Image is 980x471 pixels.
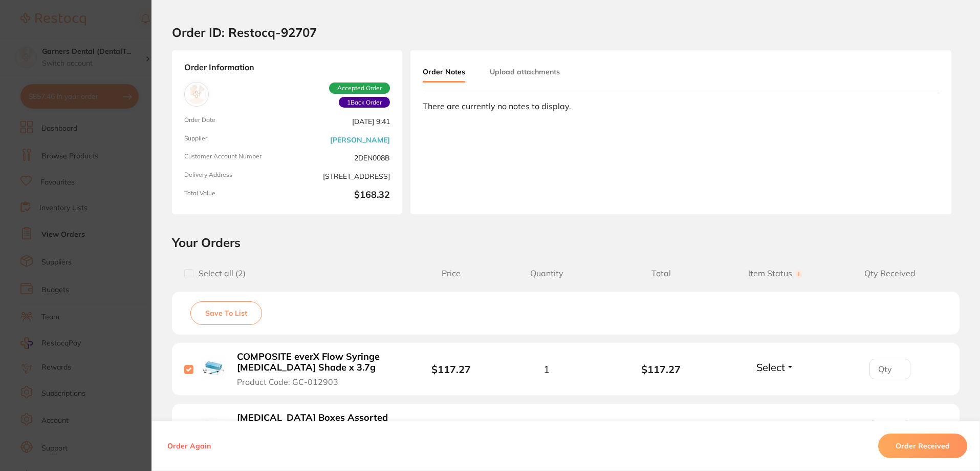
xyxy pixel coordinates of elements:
[869,359,910,379] input: Qty
[423,63,465,83] button: Order Notes
[237,352,395,373] b: COMPOSITE everX Flow Syringe [MEDICAL_DATA] Shade x 3.7g
[423,101,939,111] div: There are currently no notes to display.
[201,356,226,381] img: COMPOSITE everX Flow Syringe Dentin Shade x 3.7g
[234,412,398,448] button: [MEDICAL_DATA] Boxes Assorted 2.54 x 7.62cm Pk of 12 Product Code: ZC-25R500ASST
[184,63,390,74] strong: Order Information
[184,153,283,163] span: Customer Account Number
[604,269,718,278] span: Total
[291,116,390,127] span: [DATE] 9:41
[237,377,338,386] span: Product Code: GC-012903
[753,361,797,374] button: Select
[413,269,489,278] span: Price
[172,25,317,40] h2: Order ID: Restocq- 92707
[431,363,471,376] b: $117.27
[490,63,560,81] button: Upload attachments
[187,85,206,104] img: Henry Schein Halas
[330,136,390,144] a: [PERSON_NAME]
[489,269,604,278] span: Quantity
[718,269,833,278] span: Item Status
[172,235,960,250] h2: Your Orders
[190,301,262,325] button: Save To List
[164,441,214,450] button: Order Again
[869,420,910,440] input: Qty
[237,413,395,434] b: [MEDICAL_DATA] Boxes Assorted 2.54 x 7.62cm Pk of 12
[604,363,718,375] b: $117.27
[291,190,390,202] b: $168.32
[234,351,398,387] button: COMPOSITE everX Flow Syringe [MEDICAL_DATA] Shade x 3.7g Product Code: GC-012903
[878,434,967,458] button: Order Received
[833,269,947,278] span: Qty Received
[291,171,390,181] span: [STREET_ADDRESS]
[193,269,246,278] span: Select all ( 2 )
[184,135,283,145] span: Supplier
[184,171,283,181] span: Delivery Address
[291,153,390,163] span: 2DEN008B
[184,190,283,202] span: Total Value
[201,416,226,441] img: Retainer Boxes Assorted 2.54 x 7.62cm Pk of 12
[543,363,550,375] span: 1
[339,97,390,108] span: Back orders
[756,361,785,374] span: Select
[329,83,390,94] span: Accepted Order
[184,116,283,127] span: Order Date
